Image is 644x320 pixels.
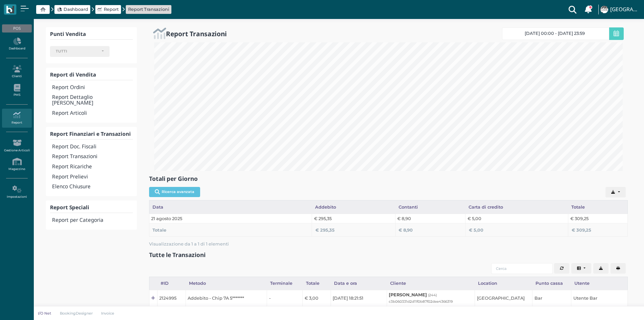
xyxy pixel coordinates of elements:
a: Dashboard [2,35,31,54]
a: ... [GEOGRAPHIC_DATA] [599,1,640,18]
div: #ID [157,277,186,290]
input: Cerca [491,263,553,274]
a: Report Transazioni [128,6,169,13]
a: PMS [2,81,31,100]
h4: Report Prelievi [52,174,133,180]
iframe: Help widget launcher [596,299,638,314]
a: Dashboard [57,6,88,13]
td: € 295,35 [312,214,396,223]
b: Report Speciali [50,204,89,211]
td: Bar [532,290,571,306]
div: Data e ora [331,277,387,290]
img: logo [6,6,14,14]
span: Dashboard [64,6,88,13]
div: Carta di credito [466,200,568,213]
div: Totale [152,227,308,233]
p: I/O Net [38,311,51,316]
button: Export [605,187,626,198]
b: Report Finanziari e Transazioni [50,130,131,137]
h4: Report Articoli [52,110,133,116]
b: Report di Vendita [50,71,96,78]
div: Contanti [395,200,465,213]
div: € 309,25 [572,227,624,233]
div: Totale [568,200,627,213]
h4: Report Transazioni [52,154,133,159]
h4: Report Dettaglio [PERSON_NAME] [52,94,133,106]
span: Visualizzazione da 1 a 1 di 1 elementi [149,239,229,249]
h4: Report Ricariche [52,164,133,170]
a: BookingDesigner [55,311,97,316]
button: Export [593,263,609,274]
button: Ricerca avanzata [149,187,200,197]
td: € 8,90 [395,214,465,223]
h4: Elenco Chiusure [52,184,133,190]
h2: Report Transazioni [166,30,227,37]
h4: [GEOGRAPHIC_DATA] [610,7,640,13]
div: Metodo [186,277,267,290]
a: Magazzino [2,155,31,174]
b: Tutte le Transazioni [149,251,206,259]
div: Data [149,200,312,213]
div: Terminale [267,277,303,290]
h4: Report per Categoria [52,217,133,223]
div: Cliente [387,277,475,290]
button: Aggiorna [554,263,569,274]
div: Addebito [312,200,396,213]
b: Totali per Giorno [149,175,198,183]
div: TUTTI [56,49,98,54]
button: TUTTI [50,46,110,57]
td: - [267,290,303,306]
td: [GEOGRAPHIC_DATA] [475,290,532,306]
td: 21 agosto 2025 [149,214,312,223]
button: Columns [571,263,592,274]
div: Utente [571,277,627,290]
span: Report [104,6,119,13]
div: € 295,35 [315,227,392,233]
h4: Report Doc. Fiscali [52,144,133,150]
div: Totale [303,277,331,290]
a: Invoice [97,311,119,316]
a: Report [97,6,119,13]
h4: Report Ordini [52,85,133,90]
div: € 8,90 [399,227,462,233]
td: 2124995 [157,290,186,306]
span: [DATE] 00:00 - [DATE] 23:59 [525,31,585,36]
a: Gestione Articoli [2,136,31,155]
small: c3b060331d2d11f0b87f02dee4366319 [389,299,453,304]
td: Utente Bar [571,290,628,306]
a: Report [2,109,31,127]
div: € 5,00 [469,227,565,233]
a: Impostazioni [2,183,31,201]
div: Location [475,277,532,290]
div: Punto cassa [532,277,571,290]
div: Colonne [571,263,594,274]
td: € 5,00 [466,214,568,223]
div: POS [2,24,31,33]
img: ... [600,6,608,13]
b: [PERSON_NAME] [389,292,427,297]
a: Clienti [2,62,31,81]
td: € 3,00 [303,290,331,306]
b: Punti Vendita [50,30,86,38]
td: € 309,25 [568,214,627,223]
small: (244) [428,293,437,297]
td: [DATE] 18:21:51 [331,290,387,306]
